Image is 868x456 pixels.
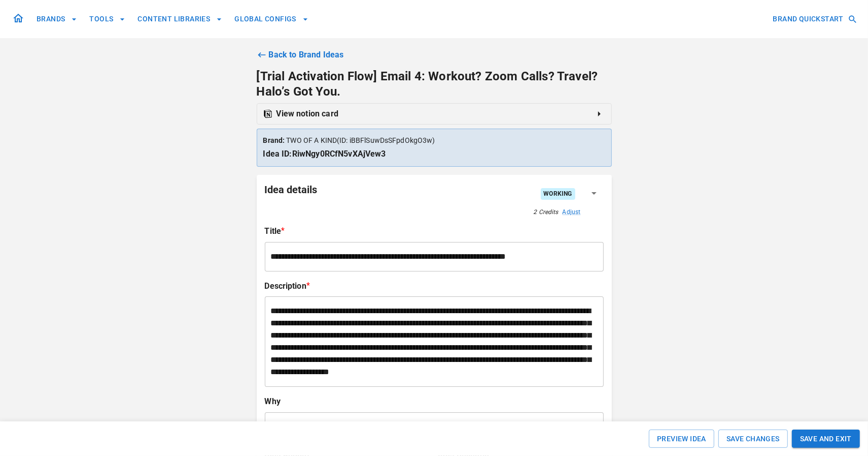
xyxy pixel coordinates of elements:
[257,49,612,61] a: Back to Brand Ideas
[32,10,81,28] button: BRANDS
[263,135,605,146] p: TWO OF A KIND (ID: iBBFlSuwDsSFpdOkgO3w )
[265,413,603,441] div: rdw-wrapper
[718,430,788,448] button: SAVE CHANGES
[792,430,860,448] button: SAVE AND EXIT
[649,430,714,448] button: Preview Idea
[133,10,226,28] button: CONTENT LIBRARIES
[85,10,129,28] button: TOOLS
[263,109,272,118] img: Notion Logo
[271,251,598,263] div: rdw-editor
[534,207,559,217] p: 2 Credits
[563,207,581,217] a: Adjust
[263,108,338,120] div: View notion card
[230,10,313,28] button: GLOBAL CONFIGS
[263,136,285,144] strong: Brand:
[541,188,575,200] div: Working
[257,69,598,99] span: [Trial Activation Flow] Email 4: Workout? Zoom Calls? Travel? Halo’s Got You.
[265,297,603,386] div: rdw-wrapper
[271,305,598,378] div: rdw-editor
[257,103,612,125] a: Notion LogoView notion card
[265,395,604,408] h6: Why
[265,225,282,238] h6: Title
[769,10,860,28] button: BRAND QUICKSTART
[263,149,386,159] strong: Idea ID: RiwNgy0RCfN5vXAjVew3
[265,242,603,271] div: rdw-wrapper
[265,280,306,293] h6: Description
[265,183,318,217] h5: Idea details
